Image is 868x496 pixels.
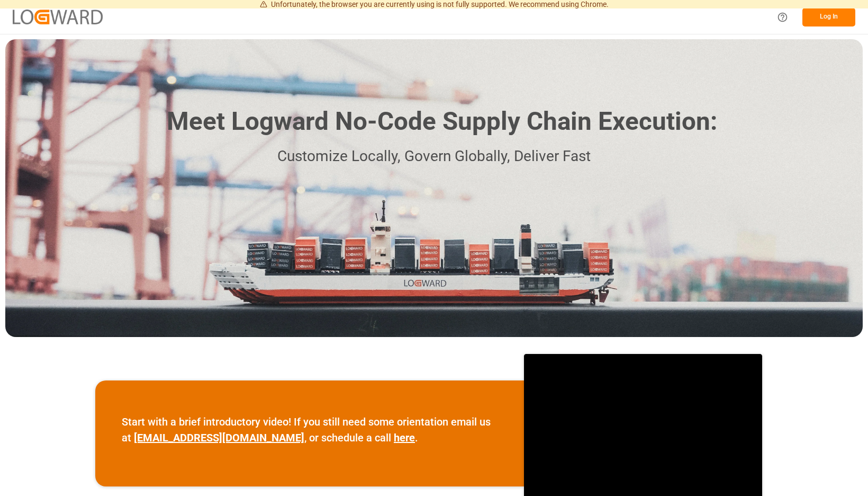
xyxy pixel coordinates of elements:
a: here [394,431,415,444]
p: Start with a brief introductory video! If you still need some orientation email us at , or schedu... [122,414,498,446]
h1: Meet Logward No-Code Supply Chain Execution: [167,103,717,140]
p: Customize Locally, Govern Globally, Deliver Fast [151,145,717,169]
button: Help Center [771,5,794,29]
img: Logward_new_orange.png [13,10,103,24]
button: Log In [802,8,855,26]
a: [EMAIL_ADDRESS][DOMAIN_NAME] [134,431,304,444]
